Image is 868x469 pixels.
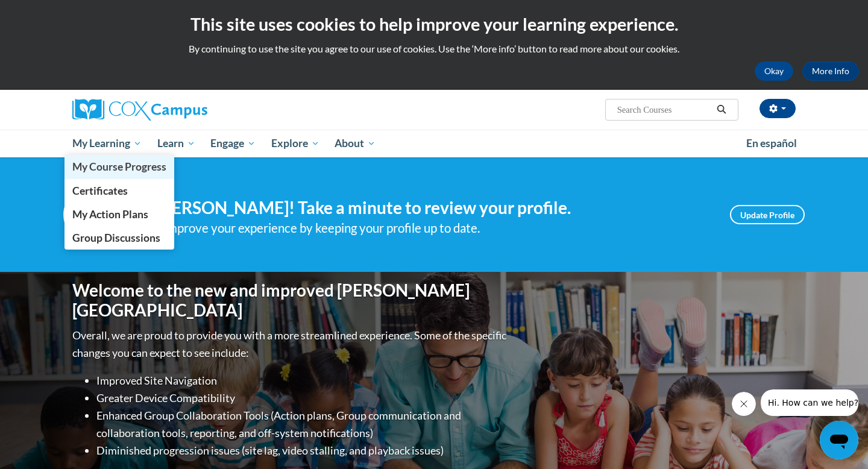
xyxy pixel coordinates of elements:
span: Certificates [72,184,128,197]
a: Engage [203,130,263,157]
button: Okay [755,61,793,81]
img: Profile Image [63,187,118,242]
span: My Action Plans [72,208,148,221]
li: Diminished progression issues (site lag, video stalling, and playback issues) [96,442,509,459]
a: Cox Campus [72,99,301,121]
h2: This site uses cookies to help improve your learning experience. [9,12,859,36]
li: Greater Device Compatibility [96,389,509,407]
input: Search Courses [616,102,712,117]
p: By continuing to use the site you agree to our use of cookies. Use the ‘More info’ button to read... [9,42,859,55]
a: More Info [802,61,859,81]
a: Explore [263,130,327,157]
span: Engage [210,136,256,151]
li: Enhanced Group Collaboration Tools (Action plans, Group communication and collaboration tools, re... [96,407,509,442]
a: En español [738,131,805,156]
a: My Learning [64,130,149,157]
span: About [335,136,376,151]
span: My Course Progress [72,160,166,173]
a: Certificates [64,179,174,203]
div: Main menu [54,130,814,157]
span: Group Discussions [72,231,160,244]
button: Search [712,102,731,117]
img: Cox Campus [72,99,207,121]
h1: Welcome to the new and improved [PERSON_NAME][GEOGRAPHIC_DATA] [72,280,509,321]
span: Explore [271,136,319,151]
span: Learn [157,136,195,151]
a: About [327,130,384,157]
a: Update Profile [730,205,805,224]
li: Improved Site Navigation [96,372,509,389]
p: Overall, we are proud to provide you with a more streamlined experience. Some of the specific cha... [72,327,509,362]
a: Group Discussions [64,226,174,250]
span: My Learning [72,136,142,151]
iframe: Button to launch messaging window [820,421,858,459]
h4: Hi [PERSON_NAME]! Take a minute to review your profile. [136,198,712,218]
iframe: Close message [732,392,756,416]
iframe: Message from company [761,389,858,416]
a: My Course Progress [64,155,174,178]
button: Account Settings [759,99,796,118]
a: Learn [149,130,203,157]
span: En español [746,137,797,150]
a: My Action Plans [64,203,174,226]
div: Help improve your experience by keeping your profile up to date. [136,218,712,238]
